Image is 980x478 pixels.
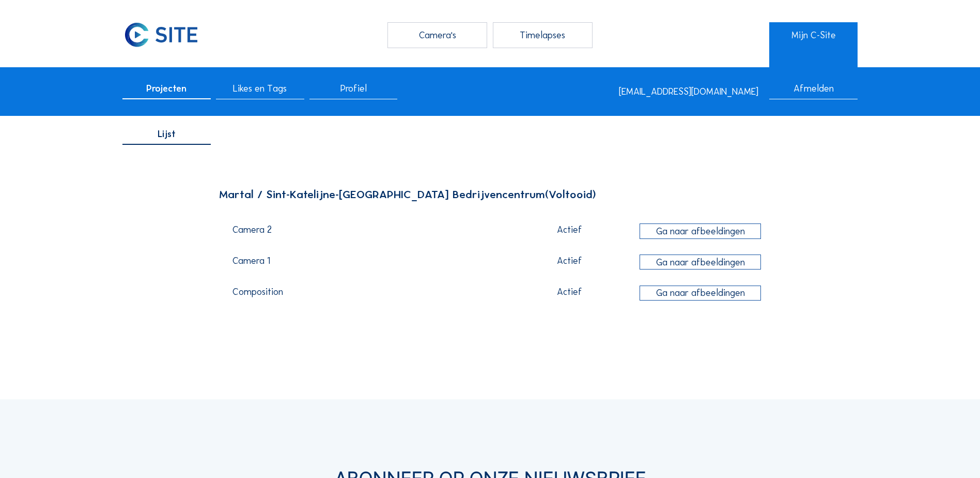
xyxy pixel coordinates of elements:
a: C-SITE Logo [122,22,211,48]
span: Lijst [158,129,176,139]
span: (Voltooid) [545,187,596,201]
div: Actief [506,256,633,265]
div: Ga naar afbeeldingen [640,286,761,301]
div: Ga naar afbeeldingen [640,255,761,270]
div: Timelapses [493,22,593,48]
div: Composition [232,287,500,303]
span: Likes en Tags [233,84,287,93]
div: Camera 2 [232,225,500,241]
div: Afmelden [769,84,858,99]
span: Projecten [146,84,186,93]
img: C-SITE Logo [122,22,199,48]
div: Camera's [387,22,487,48]
div: Martal / Sint-Katelijne-[GEOGRAPHIC_DATA] Bedrijvencentrum [219,189,761,200]
a: Mijn C-Site [769,22,858,48]
span: Profiel [340,84,367,93]
div: [EMAIL_ADDRESS][DOMAIN_NAME] [619,87,758,96]
div: Ga naar afbeeldingen [640,223,761,238]
div: Camera 1 [232,256,500,272]
div: Actief [506,225,633,234]
div: Actief [506,287,633,296]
